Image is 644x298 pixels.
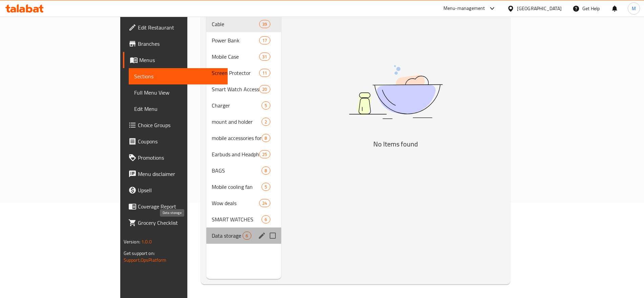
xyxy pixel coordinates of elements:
span: Choice Groups [138,121,222,129]
div: items [259,85,270,93]
span: Menu disclaimer [138,170,222,178]
span: 25 [259,151,270,158]
span: Mobile Case [212,53,259,61]
span: BAGS [212,166,262,175]
span: Branches [138,40,222,48]
span: Edit Restaurant [138,23,222,32]
h5: No Items found [311,139,480,150]
a: Support.OpsPlatform [124,256,167,264]
div: mobile accessories for car8 [206,130,281,146]
a: Coverage Report [123,198,228,215]
span: 1.0.0 [141,237,152,246]
div: items [259,20,270,28]
div: Cable39 [206,16,281,32]
div: Mobile cooling fan5 [206,179,281,195]
div: items [259,53,270,61]
span: 17 [259,37,270,44]
a: Edit Menu [129,101,228,117]
div: items [262,101,270,110]
nav: Menu sections [206,13,281,246]
a: Grocery Checklist [123,215,228,231]
div: Smart Watch Accessories20 [206,81,281,97]
span: 11 [259,70,270,76]
span: 5 [262,184,270,190]
div: Power Bank17 [206,32,281,48]
span: 5 [262,102,270,109]
img: dish.svg [311,47,480,137]
div: items [262,118,270,126]
span: mobile accessories for car [212,134,262,142]
a: Sections [129,68,228,84]
span: Data storage [212,232,243,240]
span: Smart Watch Accessories [212,85,259,93]
span: Promotions [138,154,222,162]
button: edit [257,231,267,241]
span: 31 [259,54,270,60]
div: Mobile Case31 [206,48,281,65]
a: Choice Groups [123,117,228,133]
span: Charger [212,101,262,110]
span: Version: [124,237,140,246]
div: items [262,183,270,191]
a: Branches [123,36,228,52]
div: items [243,232,251,240]
span: SMART WATCHES [212,215,262,223]
a: Edit Restaurant [123,19,228,36]
div: [GEOGRAPHIC_DATA] [517,5,562,12]
span: mount and holder [212,118,262,126]
span: 39 [259,21,270,27]
a: Full Menu View [129,84,228,101]
span: Cable [212,20,259,28]
span: Screen Protector [212,69,259,77]
span: Mobile cooling fan [212,183,262,191]
span: 2 [262,119,270,125]
span: Coverage Report [138,202,222,211]
span: Power Bank [212,36,259,44]
span: Sections [134,72,222,80]
span: 8 [262,135,270,141]
div: Charger5 [206,97,281,114]
div: Menu-management [443,4,485,13]
span: Grocery Checklist [138,219,222,227]
a: Menu disclaimer [123,166,228,182]
span: Get support on: [124,249,155,258]
span: Earbuds and Headphone [212,150,259,158]
span: Edit Menu [134,105,222,113]
a: Coupons [123,133,228,150]
div: items [259,69,270,77]
span: 8 [262,167,270,174]
div: mount and holder2 [206,114,281,130]
div: Screen Protector11 [206,65,281,81]
a: Menus [123,52,228,68]
span: Menus [139,56,222,64]
div: items [262,134,270,142]
a: Upsell [123,182,228,198]
span: Wow deals [212,199,259,207]
span: 24 [259,200,270,206]
span: Upsell [138,186,222,194]
div: items [259,150,270,158]
span: Coupons [138,137,222,145]
div: items [262,166,270,175]
div: items [262,215,270,223]
div: items [259,199,270,207]
span: Full Menu View [134,88,222,97]
div: Data storage6edit [206,227,281,244]
div: Wow deals24 [206,195,281,211]
div: items [259,36,270,44]
div: BAGS8 [206,162,281,179]
span: M [632,5,636,12]
span: 6 [262,216,270,223]
a: Promotions [123,150,228,166]
span: 20 [259,86,270,93]
div: SMART WATCHES6 [206,211,281,227]
span: 6 [243,233,251,239]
